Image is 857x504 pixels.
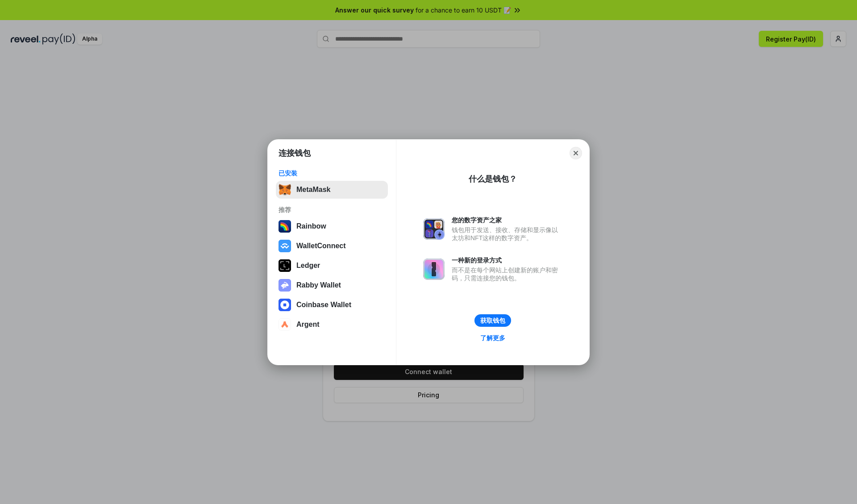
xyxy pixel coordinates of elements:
[475,332,511,344] a: 了解更多
[279,299,291,311] img: svg+xml,%3Csvg%20width%3D%2228%22%20height%3D%2228%22%20viewBox%3D%220%200%2028%2028%22%20fill%3D...
[276,181,388,199] button: MetaMask
[276,296,388,314] button: Coinbase Wallet
[279,183,291,196] img: svg+xml,%3Csvg%20fill%3D%22none%22%20height%3D%2233%22%20viewBox%3D%220%200%2035%2033%22%20width%...
[279,220,291,233] img: svg+xml,%3Csvg%20width%3D%22120%22%20height%3D%22120%22%20viewBox%3D%220%200%20120%20120%22%20fil...
[452,216,562,224] div: 您的数字资产之家
[469,174,517,184] div: 什么是钱包？
[279,259,291,272] img: svg+xml,%3Csvg%20xmlns%3D%22http%3A%2F%2Fwww.w3.org%2F2000%2Fsvg%22%20width%3D%2228%22%20height%3...
[279,169,385,177] div: 已安装
[480,317,505,325] div: 获取钱包
[279,318,291,331] img: svg+xml,%3Csvg%20width%3D%2228%22%20height%3D%2228%22%20viewBox%3D%220%200%2028%2028%22%20fill%3D...
[276,257,388,275] button: Ledger
[296,242,346,250] div: WalletConnect
[276,316,388,333] button: Argent
[296,186,330,194] div: MetaMask
[279,206,385,214] div: 推荐
[423,218,445,240] img: svg+xml,%3Csvg%20xmlns%3D%22http%3A%2F%2Fwww.w3.org%2F2000%2Fsvg%22%20fill%3D%22none%22%20viewBox...
[296,262,320,270] div: Ledger
[279,240,291,252] img: svg+xml,%3Csvg%20width%3D%2228%22%20height%3D%2228%22%20viewBox%3D%220%200%2028%2028%22%20fill%3D...
[296,321,320,329] div: Argent
[452,256,562,264] div: 一种新的登录方式
[423,258,445,280] img: svg+xml,%3Csvg%20xmlns%3D%22http%3A%2F%2Fwww.w3.org%2F2000%2Fsvg%22%20fill%3D%22none%22%20viewBox...
[452,266,562,282] div: 而不是在每个网站上创建新的账户和密码，只需连接您的钱包。
[279,279,291,292] img: svg+xml,%3Csvg%20xmlns%3D%22http%3A%2F%2Fwww.w3.org%2F2000%2Fsvg%22%20fill%3D%22none%22%20viewBox...
[296,301,351,309] div: Coinbase Wallet
[296,281,341,289] div: Rabby Wallet
[276,276,388,294] button: Rabby Wallet
[296,222,326,230] div: Rainbow
[279,148,311,158] h1: 连接钱包
[276,217,388,235] button: Rainbow
[452,226,562,242] div: 钱包用于发送、接收、存储和显示像以太坊和NFT这样的数字资产。
[480,334,505,342] div: 了解更多
[570,147,582,159] button: Close
[276,237,388,255] button: WalletConnect
[474,314,511,327] button: 获取钱包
